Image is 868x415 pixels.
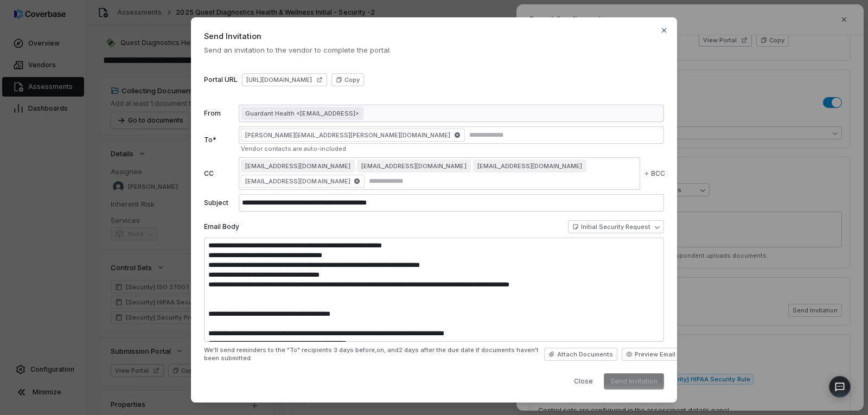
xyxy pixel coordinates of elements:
button: Attach Documents [544,348,617,361]
span: [EMAIL_ADDRESS][DOMAIN_NAME] [245,162,350,170]
label: Email Body [204,222,239,231]
span: on, and [376,346,399,354]
button: Copy [331,73,364,86]
div: Vendor contacts are auto-included [241,145,664,153]
button: BCC [641,161,667,186]
label: Portal URL [204,75,238,84]
span: [EMAIL_ADDRESS][DOMAIN_NAME] [241,175,365,188]
span: 3 days before, [334,346,376,354]
span: We'll send reminders to the "To" recipients the due date if documents haven't been submitted. [204,346,544,362]
span: Send Invitation [204,30,664,42]
a: [URL][DOMAIN_NAME] [242,73,327,86]
span: Attach Documents [557,350,613,359]
span: Guardant Health <[EMAIL_ADDRESS]> [245,109,359,118]
span: [EMAIL_ADDRESS][DOMAIN_NAME] [477,162,583,170]
label: From [204,109,234,118]
span: [PERSON_NAME][EMAIL_ADDRESS][PERSON_NAME][DOMAIN_NAME] [241,129,465,142]
span: 2 days after [399,346,435,354]
label: Subject [204,199,234,207]
span: [EMAIL_ADDRESS][DOMAIN_NAME] [361,162,467,170]
button: Preview Email [622,348,680,361]
label: CC [204,169,234,178]
button: Close [567,373,599,390]
span: Send an invitation to the vendor to complete the portal. [204,45,664,55]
